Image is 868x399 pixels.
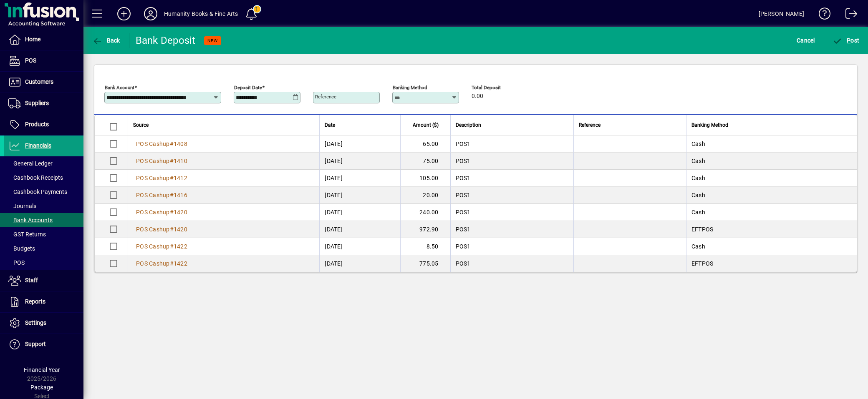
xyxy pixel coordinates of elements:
span: # [170,260,174,267]
button: Profile [137,6,164,21]
a: Knowledge Base [812,2,831,29]
span: Reports [25,298,45,305]
mat-label: Reference [315,94,336,100]
span: Financial Year [24,366,60,373]
a: POS Cashup#1422 [133,242,190,251]
a: Logout [839,2,858,29]
span: Home [25,36,40,43]
a: POS Cashup#1408 [133,139,190,148]
div: Source [133,120,314,130]
button: Back [90,33,122,48]
a: Reports [4,291,83,312]
span: POS1 [456,260,471,267]
span: Reference [579,120,601,130]
a: POS Cashup#1422 [133,259,190,268]
span: 1416 [174,192,187,198]
mat-label: Deposit Date [234,85,262,90]
span: # [170,175,174,181]
a: General Ledger [4,156,83,171]
div: Date [325,120,395,130]
mat-label: Banking Method [393,85,427,90]
a: GST Returns [4,227,83,241]
span: GST Returns [8,231,46,238]
span: POS Cashup [136,158,170,164]
td: 65.00 [400,136,450,153]
span: POS Cashup [136,192,170,198]
a: Budgets [4,241,83,256]
span: EFTPOS [691,226,714,233]
span: Staff [25,277,38,284]
span: POS1 [456,141,471,147]
span: Date [325,120,335,130]
a: POS [4,50,83,71]
span: 0.00 [472,93,483,100]
a: POS Cashup#1420 [133,225,190,234]
a: POS Cashup#1412 [133,173,190,183]
span: Settings [25,319,46,326]
td: 75.00 [400,153,450,170]
span: EFTPOS [691,260,714,267]
div: Reference [579,120,681,130]
span: 1410 [174,158,187,164]
span: 1408 [174,141,187,147]
span: POS Cashup [136,175,170,181]
td: [DATE] [319,153,400,170]
td: [DATE] [319,136,400,153]
div: [PERSON_NAME] [759,7,804,20]
span: Cash [691,141,705,147]
a: Cashbook Receipts [4,171,83,185]
span: POS1 [456,192,471,198]
td: [DATE] [319,238,400,255]
div: Amount ($) [406,120,446,130]
span: 1412 [174,175,187,181]
span: # [170,209,174,216]
a: POS Cashup#1420 [133,208,190,217]
span: Cash [691,192,705,198]
span: POS Cashup [136,141,170,147]
td: 20.00 [400,187,450,204]
span: Support [25,341,46,347]
span: # [170,141,174,147]
span: 1422 [174,243,187,250]
a: Products [4,114,83,135]
a: POS [4,256,83,270]
button: Add [111,6,137,21]
a: Staff [4,270,83,291]
span: Cash [691,209,705,216]
a: Customers [4,72,83,93]
span: Cashbook Payments [8,188,67,195]
span: 1420 [174,209,187,216]
a: Support [4,334,83,355]
span: Financials [25,142,51,149]
div: Description [456,120,568,130]
span: Cash [691,243,705,250]
div: Bank Deposit [136,34,196,47]
span: Budgets [8,245,35,252]
span: Amount ($) [413,120,439,130]
span: Customers [25,78,53,85]
span: Back [92,37,120,44]
td: 240.00 [400,204,450,221]
span: ost [833,37,860,44]
span: P [847,37,850,44]
a: Home [4,29,83,50]
span: Products [25,121,49,128]
a: Suppliers [4,93,83,114]
span: POS1 [456,158,471,164]
span: Total Deposit [472,85,522,90]
span: Cash [691,158,705,164]
span: POS1 [456,175,471,181]
app-page-header-button: Back [83,33,129,48]
a: POS Cashup#1416 [133,191,190,200]
span: Cashbook Receipts [8,174,63,181]
span: Cash [691,175,705,181]
a: Settings [4,313,83,334]
mat-label: Bank Account [105,85,134,90]
span: # [170,243,174,250]
a: Cashbook Payments [4,185,83,199]
td: 8.50 [400,238,450,255]
span: POS1 [456,243,471,250]
span: # [170,192,174,198]
span: POS Cashup [136,260,170,267]
span: POS [8,259,25,266]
